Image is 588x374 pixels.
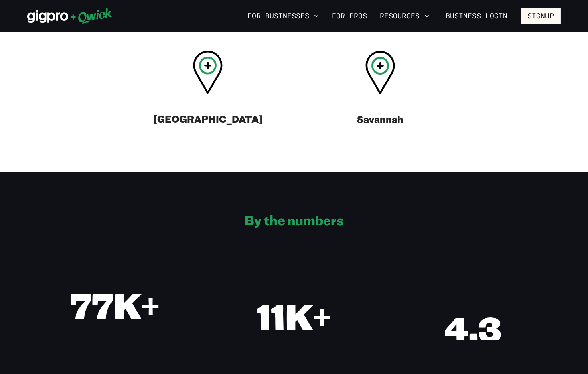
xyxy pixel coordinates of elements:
[153,112,263,125] h3: [GEOGRAPHIC_DATA]
[244,9,322,23] button: For Businesses
[439,8,514,24] a: Business Login
[377,9,432,23] button: Resources
[256,293,332,339] span: 11K+
[294,50,466,132] a: Savannah
[245,212,344,228] h2: By the numbers
[122,50,294,132] a: [GEOGRAPHIC_DATA]
[444,305,501,352] span: 4.3
[521,8,561,24] button: Signup
[328,9,370,23] a: For Pros
[70,282,160,328] span: 77K+
[357,113,403,126] h3: Savannah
